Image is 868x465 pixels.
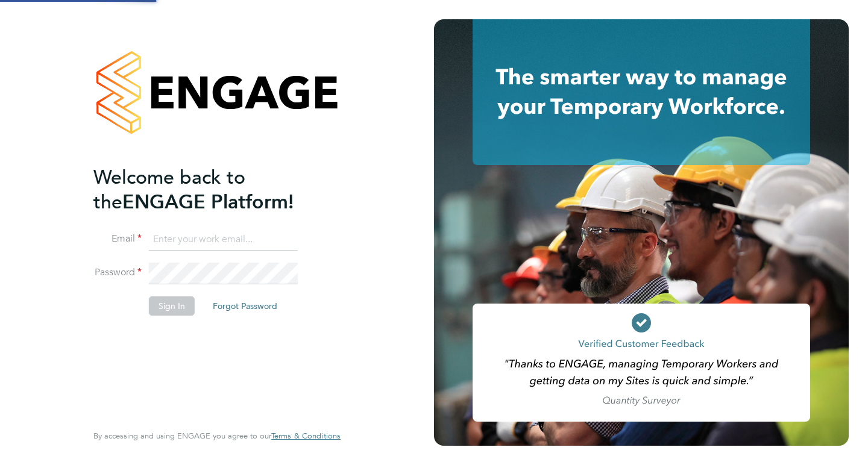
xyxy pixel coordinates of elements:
label: Email [93,232,142,245]
button: Sign In [149,296,195,316]
button: Forgot Password [203,296,287,316]
label: Password [93,266,142,279]
span: By accessing and using ENGAGE you agree to our [93,431,341,441]
a: Terms & Conditions [271,431,341,441]
input: Enter your work email... [149,229,298,251]
span: Terms & Conditions [271,431,341,441]
h2: ENGAGE Platform! [93,165,329,214]
span: Welcome back to the [93,166,245,214]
